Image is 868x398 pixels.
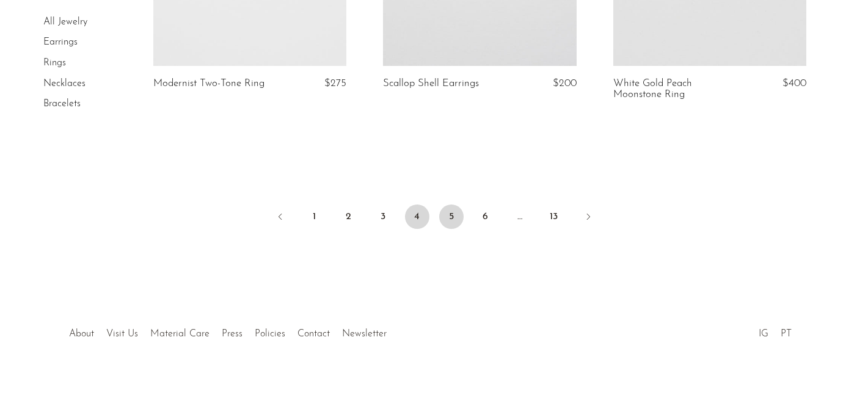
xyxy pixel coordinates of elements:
[576,204,600,231] a: Next
[222,329,243,339] a: Press
[542,204,566,229] a: 13
[255,329,285,339] a: Policies
[43,79,86,89] a: Necklaces
[43,38,78,48] a: Earrings
[508,204,532,229] span: …
[43,17,87,27] a: All Jewelry
[753,319,798,342] ul: Social Medias
[153,78,264,89] a: Modernist Two-Tone Ring
[405,204,429,229] span: 4
[268,204,293,231] a: Previous
[383,78,479,89] a: Scallop Shell Earrings
[63,319,393,342] ul: Quick links
[297,329,330,339] a: Contact
[106,329,138,339] a: Visit Us
[759,329,768,339] a: IG
[371,204,395,229] a: 3
[150,329,210,339] a: Material Care
[553,78,577,89] span: $200
[337,204,361,229] a: 2
[782,78,806,89] span: $400
[781,329,792,339] a: PT
[439,204,464,229] a: 5
[43,58,66,68] a: Rings
[69,329,94,339] a: About
[613,78,741,101] a: White Gold Peach Moonstone Ring
[43,99,81,109] a: Bracelets
[324,78,346,89] span: $275
[302,204,327,229] a: 1
[473,204,498,229] a: 6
